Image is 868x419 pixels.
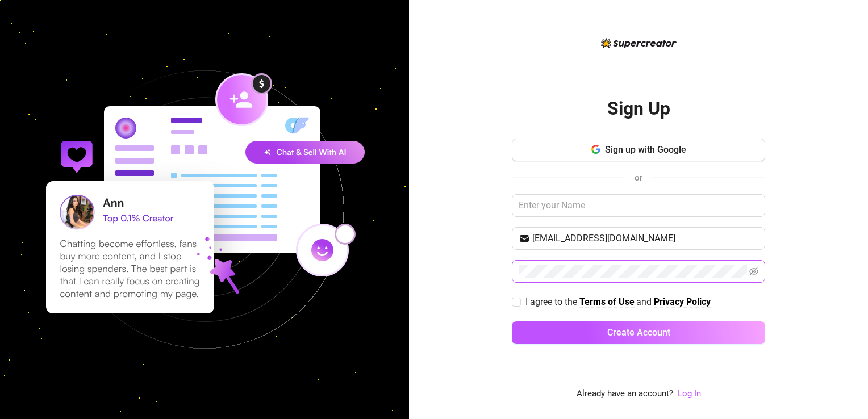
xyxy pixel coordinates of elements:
[607,97,670,120] h2: Sign Up
[8,13,401,406] img: signup-background-D0MIrEPF.svg
[678,388,701,399] a: Log In
[635,173,642,183] span: or
[512,139,765,161] button: Sign up with Google
[579,296,635,307] strong: Terms of Use
[605,144,686,155] span: Sign up with Google
[607,327,670,338] span: Create Account
[601,38,677,48] img: logo-BBDzfeDw.svg
[525,296,579,307] span: I agree to the
[532,232,758,245] input: Your email
[654,296,711,307] strong: Privacy Policy
[512,194,765,217] input: Enter your Name
[579,296,635,308] a: Terms of Use
[512,321,765,344] button: Create Account
[636,296,654,307] span: and
[654,296,711,308] a: Privacy Policy
[577,387,673,401] span: Already have an account?
[678,387,701,401] a: Log In
[749,267,758,276] span: eye-invisible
